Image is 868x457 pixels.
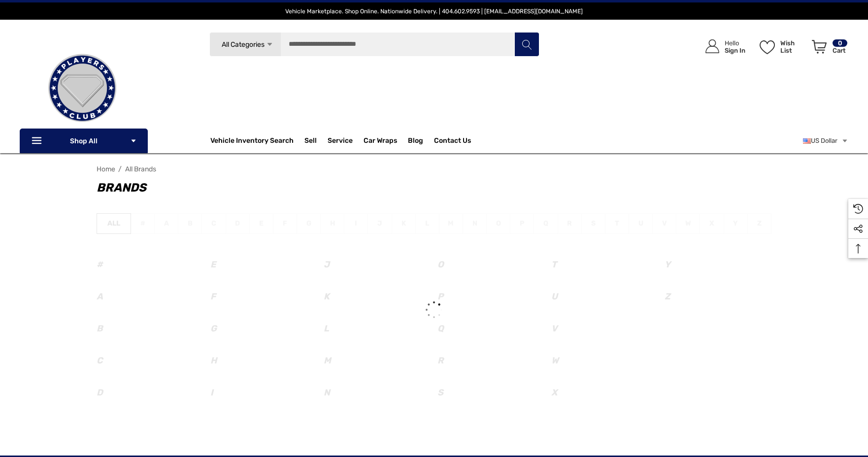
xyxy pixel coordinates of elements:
[434,136,471,147] a: Contact Us
[833,39,847,47] p: 0
[694,30,750,64] a: Sign in
[125,165,156,173] a: All Brands
[209,32,281,57] a: All Categories Icon Arrow Down Icon Arrow Up
[31,135,45,147] svg: Icon Line
[725,39,745,47] p: Hello
[853,204,863,214] svg: Recently Viewed
[812,40,827,54] svg: Review Your Cart
[130,137,137,144] svg: Icon Arrow Down
[780,39,806,54] p: Wish List
[705,39,719,53] svg: Icon User Account
[20,129,148,153] p: Shop All
[725,47,745,54] p: Sign In
[221,40,264,49] span: All Categories
[210,136,294,147] a: Vehicle Inventory Search
[97,178,771,197] h1: Brands
[833,47,847,54] p: Cart
[266,41,273,48] svg: Icon Arrow Down
[285,8,583,15] span: Vehicle Marketplace. Shop Online. Nationwide Delivery. | 404.602.9593 | [EMAIL_ADDRESS][DOMAIN_NAME]
[755,30,807,64] a: Wish List Wish List
[807,30,848,68] a: Cart with 0 items
[848,244,868,254] svg: Top
[514,32,539,57] button: Search
[803,131,848,151] a: USD
[364,136,397,147] span: Car Wraps
[97,165,115,173] a: Home
[304,131,328,151] a: Sell
[97,161,771,178] nav: Breadcrumb
[33,39,132,137] img: Players Club | Cars For Sale
[853,224,863,234] svg: Social Media
[304,136,317,147] span: Sell
[328,136,353,147] a: Service
[364,131,408,151] a: Car Wraps
[408,136,423,147] a: Blog
[760,40,775,54] svg: Wish List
